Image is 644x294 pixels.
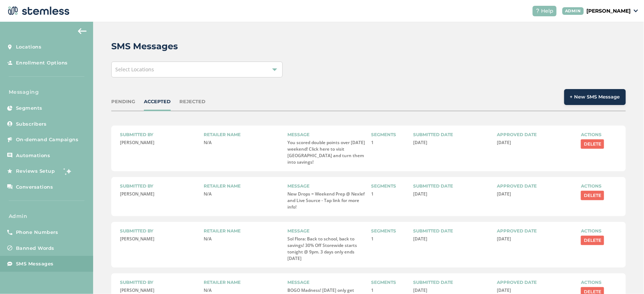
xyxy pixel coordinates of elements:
[120,139,198,146] p: [PERSON_NAME]
[371,131,408,138] label: Segments
[115,66,154,73] span: Select Locations
[497,191,575,197] p: [DATE]
[634,9,638,12] img: icon_down-arrow-small-66adaf34.svg
[287,228,365,234] label: Message
[581,139,604,149] button: Delete
[608,259,644,294] iframe: Chat Widget
[204,279,282,286] label: Retailer name
[371,228,408,234] label: Segments
[371,191,408,197] p: 1
[16,245,54,252] span: Banned Words
[414,139,491,146] p: [DATE]
[204,191,282,197] p: N/A
[536,9,540,13] img: icon-help-white-03924b79.svg
[204,236,282,242] p: N/A
[120,287,198,294] p: [PERSON_NAME]
[120,183,198,189] label: Submitted by
[16,105,42,112] span: Segments
[111,40,178,53] h2: SMS Messages
[204,131,282,138] label: Retailer name
[120,131,198,138] label: Submitted by
[497,139,575,146] p: [DATE]
[204,287,282,294] p: N/A
[414,191,491,197] p: [DATE]
[587,7,631,15] p: [PERSON_NAME]
[120,191,198,197] p: [PERSON_NAME]
[61,164,75,178] img: glitter-stars-b7820f95.gif
[414,131,491,138] label: Submitted date
[16,184,53,191] span: Conversations
[414,236,491,242] p: [DATE]
[287,183,365,189] label: Message
[371,139,408,146] p: 1
[581,228,617,234] label: Actions
[16,43,42,51] span: Locations
[371,287,408,294] p: 1
[564,89,626,105] button: + New SMS Message
[144,98,171,105] div: ACCEPTED
[497,236,575,242] p: [DATE]
[204,228,282,234] label: Retailer name
[497,131,575,138] label: Approved date
[120,236,198,242] p: [PERSON_NAME]
[287,139,365,165] p: You scored double points over [DATE] weekend! Click here to visit [GEOGRAPHIC_DATA] and turn them...
[204,183,282,189] label: Retailer name
[120,228,198,234] label: Submitted by
[414,287,491,294] p: [DATE]
[541,7,554,15] span: Help
[371,279,408,286] label: Segments
[581,236,604,245] button: Delete
[16,136,79,143] span: On-demand Campaigns
[581,191,604,200] button: Delete
[16,152,50,159] span: Automations
[16,260,54,268] span: SMS Messages
[120,279,198,286] label: Submitted by
[16,168,55,175] span: Reviews Setup
[287,236,365,262] p: Sol Flora: Back to school, back to savings! 30% Off Storewide starts tonight @ 9pm. 3 days only e...
[562,7,584,15] div: ADMIN
[371,236,408,242] p: 1
[204,139,282,146] p: N/A
[581,279,617,286] label: Actions
[287,279,365,286] label: Message
[414,183,491,189] label: Submitted date
[78,28,87,34] img: icon-arrow-back-accent-c549486e.svg
[570,93,620,101] span: + New SMS Message
[371,183,408,189] label: Segments
[581,131,617,138] label: Actions
[497,287,575,294] p: [DATE]
[6,4,70,18] img: logo-dark-0685b13c.svg
[414,279,491,286] label: Submitted date
[497,183,575,189] label: Approved date
[287,191,365,210] p: New Drops = Weekend Prep @ Nexlef and Live Source - Tap link for more info!
[497,228,575,234] label: Approved date
[111,98,135,105] div: PENDING
[414,228,491,234] label: Submitted date
[287,131,365,138] label: Message
[581,183,617,189] label: Actions
[497,279,575,286] label: Approved date
[179,98,205,105] div: REJECTED
[16,121,47,128] span: Subscribers
[16,229,58,236] span: Phone Numbers
[16,59,68,67] span: Enrollment Options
